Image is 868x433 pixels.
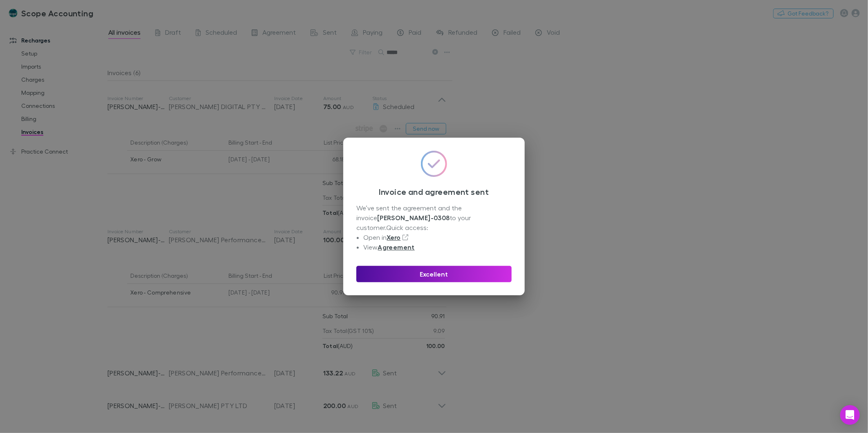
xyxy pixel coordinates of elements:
[377,214,450,222] strong: [PERSON_NAME]-0308
[421,151,447,177] img: svg%3e
[356,266,512,282] button: Excellent
[387,233,401,241] a: Xero
[378,243,415,251] a: Agreement
[364,242,512,252] li: View
[356,187,512,196] h3: Invoice and agreement sent
[840,405,860,425] div: Open Intercom Messenger
[364,232,512,242] li: Open in
[356,203,512,252] div: We’ve sent the agreement and the invoice to your customer. Quick access:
